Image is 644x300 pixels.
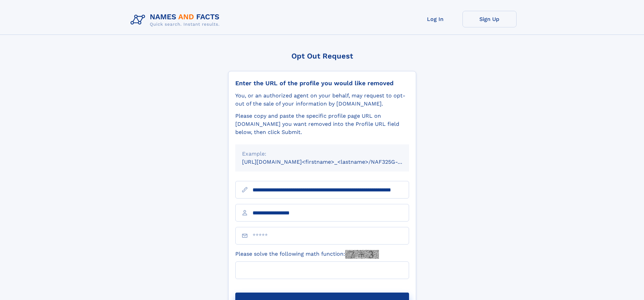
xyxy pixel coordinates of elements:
[235,112,409,136] div: Please copy and paste the specific profile page URL on [DOMAIN_NAME] you want removed into the Pr...
[235,92,409,108] div: You, or an authorized agent on your behalf, may request to opt-out of the sale of your informatio...
[242,159,422,165] small: [URL][DOMAIN_NAME]<firstname>_<lastname>/NAF325G-xxxxxxxx
[462,11,517,27] a: Sign Up
[128,11,225,29] img: Logo Names and Facts
[408,11,462,27] a: Log In
[242,150,402,158] div: Example:
[228,52,416,60] div: Opt Out Request
[235,250,379,259] label: Please solve the following math function:
[235,79,409,87] div: Enter the URL of the profile you would like removed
